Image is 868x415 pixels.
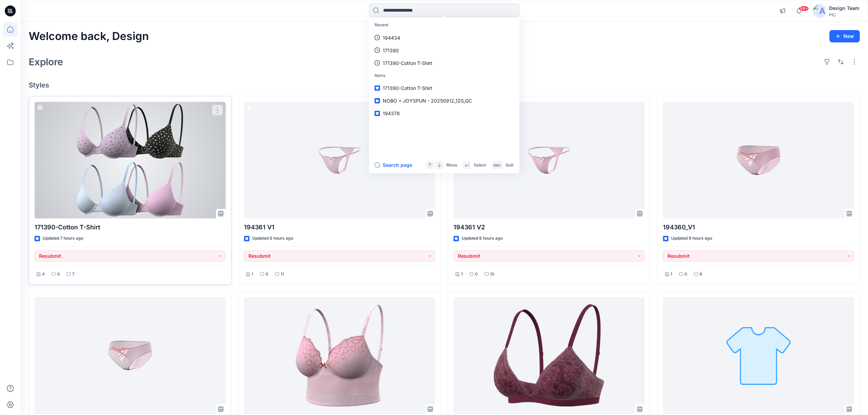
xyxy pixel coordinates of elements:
[375,161,412,169] button: Search page
[35,102,226,219] a: 171390-Cotton T-Shirt
[453,223,645,232] p: 194361 V2
[35,297,226,414] a: 194360_V2
[35,223,226,232] p: 171390-Cotton T-Shirt
[383,59,432,66] p: 171390-Cotton T-Shirt
[684,271,687,278] p: 0
[370,82,518,94] a: 171390-Cotton T-Shirt
[671,235,712,242] p: Updated 9 hours ago
[829,12,859,17] div: PIC
[29,56,63,67] h2: Explore
[383,85,432,91] span: 171390-Cotton T-Shirt
[383,110,400,116] span: 194378
[370,107,518,120] a: 194378
[446,161,457,169] p: Move
[453,297,645,414] a: 100543
[57,271,60,278] p: 0
[29,30,149,43] h2: Welcome back, Design
[829,30,860,42] button: New
[383,34,400,41] p: 194434
[663,223,854,232] p: 194360_V1
[383,46,399,54] p: 171390
[370,31,518,44] a: 194434
[663,102,854,219] a: 194360_V1
[370,44,518,56] a: 171390
[493,161,501,169] p: esc
[29,81,860,89] h4: Styles
[462,235,503,242] p: Updated 8 hours ago
[670,271,672,278] p: 1
[252,235,293,242] p: Updated 8 hours ago
[663,297,854,414] a: 194430
[505,161,513,169] p: Quit
[813,4,826,18] img: avatar
[453,102,645,219] a: 194361 V2
[244,297,435,414] a: 194358_V2
[490,271,494,278] p: 10
[829,4,859,12] div: Design Team
[799,6,809,11] span: 99+
[370,56,518,69] a: 171390-Cotton T-Shirt
[43,235,83,242] p: Updated 7 hours ago
[383,98,472,104] span: NOBO + JOYSPUN - 20250912_120_GC
[244,102,435,219] a: 194361 V1
[266,271,268,278] p: 0
[474,161,486,169] p: Select
[42,271,45,278] p: 4
[461,271,463,278] p: 1
[72,271,74,278] p: 7
[370,94,518,107] a: NOBO + JOYSPUN - 20250912_120_GC
[244,223,435,232] p: 194361 V1
[370,19,518,31] p: Recent
[281,271,284,278] p: 11
[252,271,253,278] p: 1
[475,271,478,278] p: 0
[700,271,702,278] p: 8
[370,69,518,82] p: Items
